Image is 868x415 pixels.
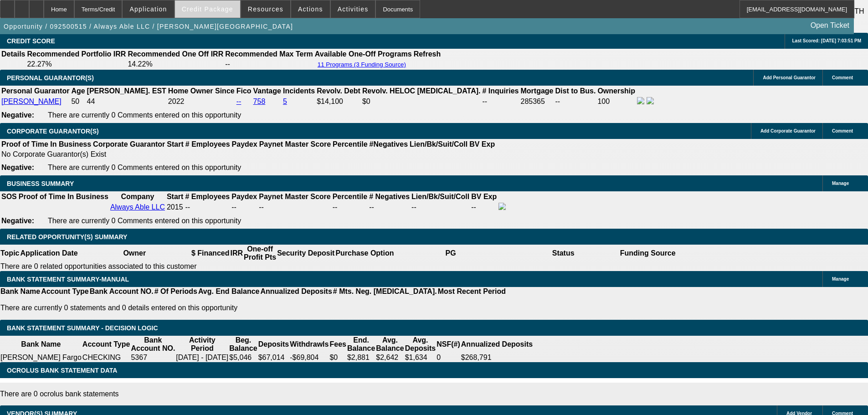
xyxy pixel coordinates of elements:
[82,353,131,362] td: CHECKING
[48,111,241,119] span: There are currently 0 Comments entered on this opportunity
[87,97,167,107] td: 44
[1,150,499,159] td: No Corporate Guarantor(s) Exist
[231,193,257,200] b: Paydex
[555,87,596,95] b: Dist to Bus.
[1,87,69,95] b: Personal Guarantor
[647,97,654,104] img: linkedin-icon.png
[283,87,315,95] b: Incidents
[7,180,74,187] span: BUSINESS SUMMARY
[405,336,437,353] th: Avg. Deposits
[225,60,313,69] td: --
[87,87,166,95] b: [PERSON_NAME]. EST
[229,353,257,362] td: $5,046
[620,245,676,262] th: Funding Source
[166,202,184,212] td: 2015
[335,245,394,262] th: Purchase Option
[1,217,34,225] b: Negative:
[410,140,467,148] b: Lien/Bk/Suit/Coll
[78,245,191,262] th: Owner
[71,97,85,107] td: 50
[461,336,533,353] th: Annualized Deposits
[461,354,533,362] div: $268,791
[154,287,198,296] th: # Of Periods
[317,87,360,95] b: Revolv. Debt
[338,5,369,13] span: Activities
[260,287,332,296] th: Annualized Deposits
[167,193,183,200] b: Start
[482,97,519,107] td: --
[1,97,62,105] a: [PERSON_NAME]
[597,97,636,107] td: 100
[832,277,849,282] span: Manage
[369,193,410,200] b: # Negatives
[331,0,375,18] button: Activities
[26,50,126,59] th: Recommended Portfolio IRR
[369,203,410,211] div: --
[26,60,126,69] td: 22.27%
[7,367,117,374] span: OCROLUS BANK STATEMENT DATA
[123,0,174,18] button: Application
[291,0,330,18] button: Actions
[225,50,313,59] th: Recommended Max Term
[231,202,257,212] td: --
[314,50,412,59] th: Available One-Off Programs
[175,0,240,18] button: Credit Package
[347,336,375,353] th: End. Balance
[807,18,853,33] a: Open Ticket
[289,336,329,353] th: Withdrawls
[168,97,185,105] span: 2022
[185,140,230,148] b: # Employees
[411,202,470,212] td: --
[277,245,335,262] th: Security Deposit
[236,97,241,105] a: --
[832,128,853,133] span: Comment
[259,140,331,148] b: Paynet Master Score
[763,75,816,80] span: Add Personal Guarantor
[298,5,323,13] span: Actions
[370,140,408,148] b: #Negatives
[182,5,233,13] span: Credit Package
[253,87,281,95] b: Vantage
[437,287,506,296] th: Most Recent Period
[175,353,229,362] td: [DATE] - [DATE]
[127,60,224,69] td: 14.22%
[7,74,94,82] span: PERSONAL GUARANTOR(S)
[1,50,26,59] th: Details
[4,23,293,30] span: Opportunity / 092500515 / Always Able LLC / [PERSON_NAME][GEOGRAPHIC_DATA]
[760,128,816,133] span: Add Corporate Guarantor
[41,287,89,296] th: Account Type
[259,203,330,211] div: --
[20,245,78,262] th: Application Date
[394,245,507,262] th: PG
[315,61,409,68] button: 11 Programs (3 Funding Source)
[329,353,346,362] td: $0
[253,97,266,105] a: 758
[0,304,506,312] p: There are currently 0 statements and 0 details entered on this opportunity
[7,128,99,135] span: CORPORATE GUARANTOR(S)
[1,140,92,149] th: Proof of Time In Business
[175,336,229,353] th: Activity Period
[129,5,167,13] span: Application
[637,97,644,104] img: facebook-icon.png
[168,87,235,95] b: Home Owner Since
[405,353,437,362] td: $1,634
[185,203,190,211] span: --
[121,193,154,200] b: Company
[283,97,287,105] a: 5
[436,336,461,353] th: NSF(#)
[230,245,243,262] th: IRR
[130,353,175,362] td: 5367
[48,217,241,225] span: There are currently 0 Comments entered on this opportunity
[832,181,849,186] span: Manage
[127,50,224,59] th: Recommended One Off IRR
[7,233,127,241] span: RELATED OPPORTUNITY(S) SUMMARY
[232,140,257,148] b: Paydex
[185,193,230,200] b: # Employees
[7,324,158,332] span: Bank Statement Summary - Decision Logic
[555,97,596,107] td: --
[167,140,183,148] b: Start
[229,336,257,353] th: Beg. Balance
[333,193,367,200] b: Percentile
[333,287,437,296] th: # Mts. Neg. [MEDICAL_DATA].
[375,336,404,353] th: Avg. Balance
